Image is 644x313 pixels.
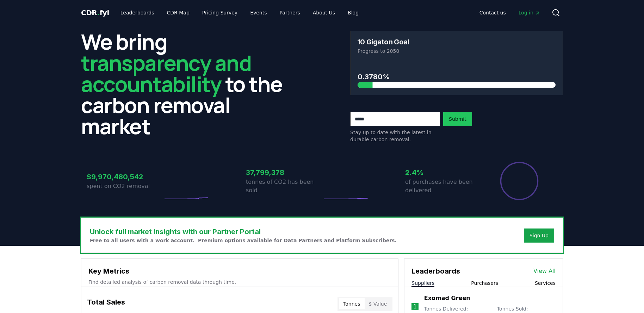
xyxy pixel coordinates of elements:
[535,280,556,287] button: Services
[90,237,397,244] p: Free to all users with a work account. Premium options available for Data Partners and Platform S...
[88,278,391,286] p: Find detailed analysis of carbon removal data through time.
[524,229,554,243] button: Sign Up
[81,48,251,98] span: transparency and accountability
[87,297,125,311] h3: Total Sales
[90,226,397,237] h3: Unlock full market insights with our Partner Portal
[405,167,481,178] h3: 2.4%
[115,6,364,19] nav: Main
[358,38,409,45] h3: 10 Gigaton Goal
[115,6,160,19] a: Leaderboards
[197,6,243,19] a: Pricing Survey
[246,167,322,178] h3: 37,799,378
[519,9,540,16] span: Log in
[274,6,306,19] a: Partners
[246,178,322,195] p: tonnes of CO2 has been sold
[411,266,460,276] h3: Leaderboards
[87,182,163,190] p: spent on CO2 removal
[474,6,546,19] nav: Main
[424,294,470,302] a: Exomad Green
[81,8,109,18] a: CDR.fyi
[411,280,434,287] button: Suppliers
[474,6,512,19] a: Contact us
[533,267,556,275] a: View All
[88,266,391,276] h3: Key Metrics
[500,161,539,201] div: Percentage of sales delivered
[530,232,549,239] a: Sign Up
[244,6,272,19] a: Events
[443,112,472,126] button: Submit
[342,6,364,19] a: Blog
[513,6,546,19] a: Log in
[161,6,195,19] a: CDR Map
[358,48,556,55] p: Progress to 2050
[471,280,498,287] button: Purchasers
[81,31,294,137] h2: We bring to the carbon removal market
[358,71,556,82] h3: 0.3780%
[97,8,100,17] span: .
[87,171,163,182] h3: $9,970,480,542
[81,8,109,17] span: CDR fyi
[365,298,391,309] button: $ Value
[307,6,341,19] a: About Us
[413,302,417,311] p: 1
[339,298,364,309] button: Tonnes
[350,129,440,143] p: Stay up to date with the latest in durable carbon removal.
[405,178,481,195] p: of purchases have been delivered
